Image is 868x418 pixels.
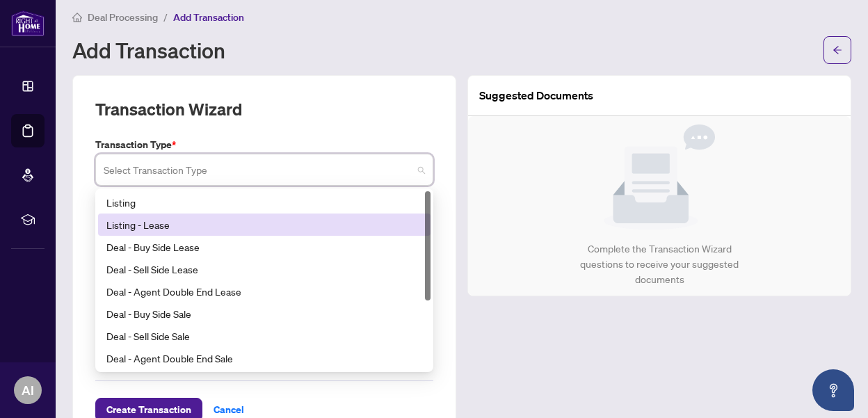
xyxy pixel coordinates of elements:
div: Deal - Sell Side Sale [98,325,431,347]
span: Deal Processing [88,11,158,24]
div: Deal - Sell Side Lease [106,262,422,277]
span: home [72,13,82,22]
div: Deal - Agent Double End Sale [106,351,422,366]
img: Null State Icon [604,124,715,230]
div: Complete the Transaction Wizard questions to receive your suggested documents [565,241,754,287]
div: Listing - Lease [106,217,422,232]
button: Open asap [812,369,854,411]
div: Deal - Buy Side Lease [106,239,422,255]
div: Deal - Buy Side Sale [98,303,431,325]
span: Add Transaction [173,11,244,24]
span: arrow-left [833,45,842,55]
h1: Add Transaction [72,39,225,61]
div: Deal - Buy Side Sale [106,306,422,321]
div: Deal - Buy Side Lease [98,236,431,258]
li: / [163,9,168,25]
div: Deal - Sell Side Sale [106,328,422,344]
label: Transaction Type [95,137,433,152]
h2: Transaction Wizard [95,98,242,120]
span: AI [22,380,34,400]
img: logo [11,10,45,36]
div: Listing [106,195,422,210]
div: Deal - Agent Double End Lease [98,280,431,303]
div: Listing [98,191,431,214]
div: Deal - Sell Side Lease [98,258,431,280]
div: Listing - Lease [98,214,431,236]
div: Deal - Agent Double End Lease [106,284,422,299]
article: Suggested Documents [479,87,593,104]
div: Deal - Agent Double End Sale [98,347,431,369]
